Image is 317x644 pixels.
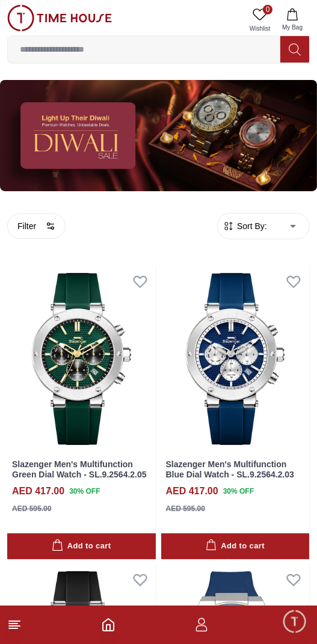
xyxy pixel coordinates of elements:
[282,609,308,635] div: Chat Widget
[223,220,267,232] button: Sort By:
[161,533,310,559] button: Add to cart
[12,484,64,498] h4: AED 417.00
[245,5,275,35] a: 0Wishlist
[206,539,265,553] div: Add to cart
[69,486,100,497] span: 30 % OFF
[12,503,51,514] div: AED 595.00
[166,484,218,498] h4: AED 417.00
[7,266,156,452] img: Slazenger Men's Multifunction Green Dial Watch - SL.9.2564.2.05
[101,618,115,632] a: Home
[12,459,147,479] a: Slazenger Men's Multifunction Green Dial Watch - SL.9.2564.2.05
[7,533,156,559] button: Add to cart
[223,486,254,497] span: 30 % OFF
[7,5,112,31] img: ...
[235,220,267,232] span: Sort By:
[263,5,272,14] span: 0
[7,213,66,239] button: Filter
[277,23,307,32] span: My Bag
[161,266,310,452] img: Slazenger Men's Multifunction Blue Dial Watch - SL.9.2564.2.03
[52,539,111,553] div: Add to cart
[166,459,294,479] a: Slazenger Men's Multifunction Blue Dial Watch - SL.9.2564.2.03
[275,5,310,35] button: My Bag
[166,503,205,514] div: AED 595.00
[245,24,275,33] span: Wishlist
